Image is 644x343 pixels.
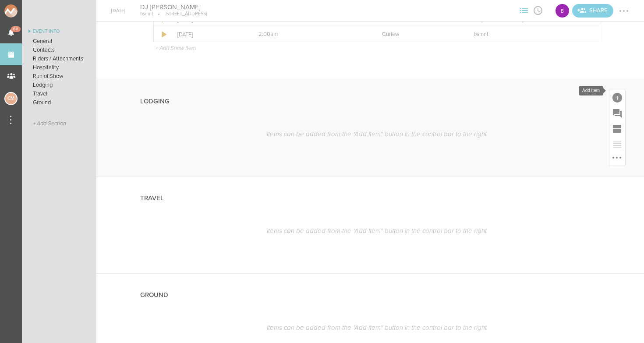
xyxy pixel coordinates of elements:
p: Items can be added from the "Add Item" button in the control bar to the right [153,130,600,138]
p: bsmnt [140,11,153,17]
span: 60 [11,26,21,32]
span: + Add Section [33,120,66,127]
img: NOMAD [4,4,54,18]
p: [STREET_ADDRESS] [153,11,207,17]
span: View Sections [517,7,531,13]
a: Riders / Attachments [22,54,96,63]
p: 2:00am [258,31,363,38]
div: Reorder Items (currently empty) [609,137,625,152]
p: + Add Show Item [156,45,196,52]
a: Hospitality [22,63,96,72]
div: More Options [609,152,625,166]
div: bsmnt [555,3,570,18]
a: Lodging [22,81,96,89]
a: Event Info [22,26,96,37]
p: Items can be added from the "Add Item" button in the control bar to the right [153,227,600,235]
a: Invite teams to the Event [572,4,613,18]
div: B [555,3,570,18]
div: Add Prompt [609,105,625,121]
div: Charlie McGinley [4,92,18,105]
a: Travel [22,89,96,98]
span: View Itinerary [531,7,545,13]
a: Run of Show [22,72,96,81]
a: General [22,37,96,46]
a: Ground [22,98,96,107]
h4: Travel [140,194,164,202]
div: Share [572,4,613,18]
div: Add Section [609,121,625,137]
h4: DJ [PERSON_NAME] [140,3,207,11]
a: Contacts [22,46,96,54]
h4: Lodging [140,98,170,105]
p: Items can be added from the "Add Item" button in the control bar to the right [153,324,600,332]
h4: Ground [140,291,168,299]
p: [DATE] [177,31,239,38]
p: Curfew [382,31,454,38]
p: bsmnt [474,31,582,38]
